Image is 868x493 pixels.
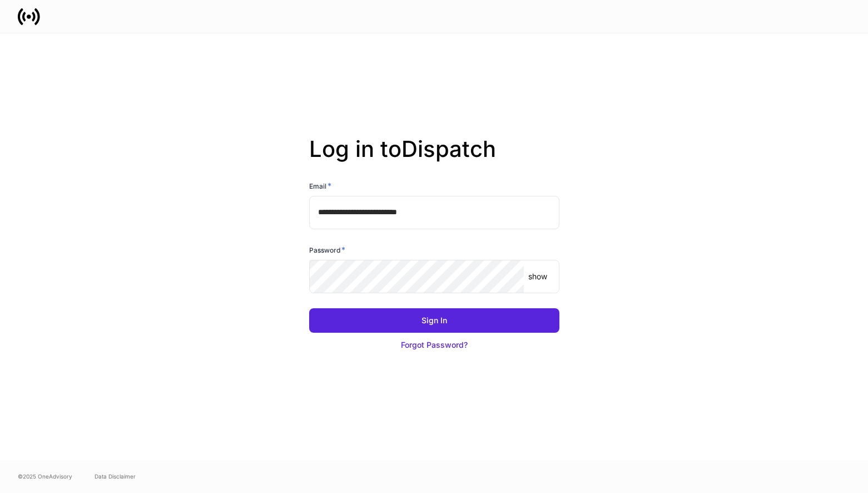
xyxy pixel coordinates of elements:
[95,472,136,481] a: Data Disclaimer
[528,271,547,282] p: show
[309,180,331,191] h6: Email
[309,136,559,180] h2: Log in to Dispatch
[401,339,468,351] div: Forgot Password?
[309,333,559,357] button: Forgot Password?
[309,308,559,333] button: Sign In
[309,244,345,255] h6: Password
[18,472,72,481] span: © 2025 OneAdvisory
[421,315,447,326] div: Sign In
